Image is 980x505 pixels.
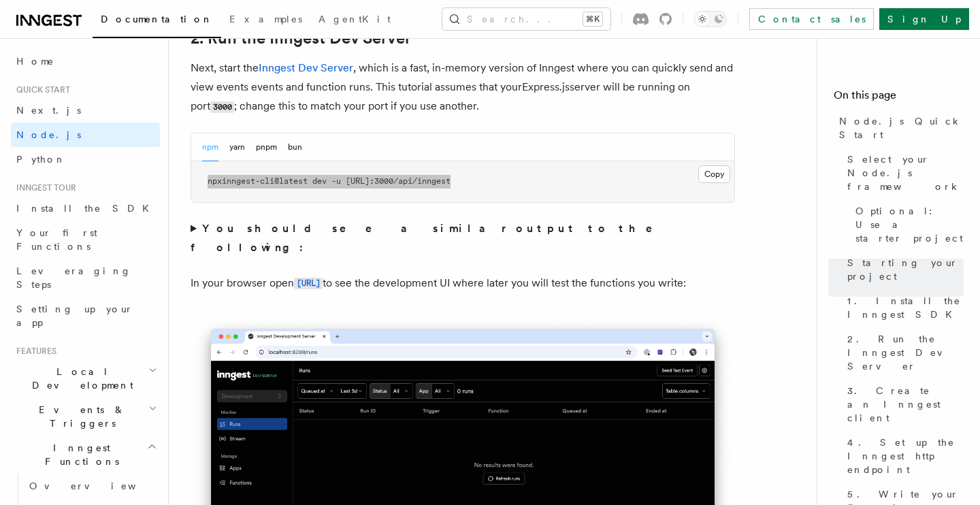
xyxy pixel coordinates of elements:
[879,8,969,30] a: Sign Up
[208,176,222,186] span: npx
[346,176,374,186] span: [URL]:
[11,397,160,436] button: Events & Triggers
[310,4,399,37] a: AgentKit
[698,165,730,183] button: Copy
[749,8,874,30] a: Contact sales
[288,133,302,161] button: bun
[11,221,160,259] a: Your first Functions
[24,474,160,498] a: Overview
[842,430,964,482] a: 4. Set up the Inngest http endpoint
[839,114,964,142] span: Node.js Quick Start
[11,359,160,397] button: Local Development
[16,304,133,328] span: Setting up your app
[11,147,160,172] a: Python
[442,8,610,30] button: Search...⌘K
[11,441,147,468] span: Inngest Functions
[847,384,964,425] span: 3. Create an Inngest client
[847,152,964,193] span: Select your Node.js framework
[842,327,964,378] a: 2. Run the Inngest Dev Server
[847,436,964,476] span: 4. Set up the Inngest http endpoint
[11,84,70,95] span: Quick start
[202,133,218,161] button: npm
[229,133,245,161] button: yarn
[221,4,310,37] a: Examples
[16,265,131,290] span: Leveraging Steps
[259,61,353,74] a: Inngest Dev Server
[210,101,234,113] code: 3000
[191,274,735,293] p: In your browser open to see the development UI where later you will test the functions you write:
[855,204,964,245] span: Optional: Use a starter project
[393,176,451,186] span: /api/inngest
[191,222,672,254] strong: You should see a similar output to the following:
[834,87,964,109] h4: On this page
[312,176,327,186] span: dev
[11,196,160,221] a: Install the SDK
[11,49,160,74] a: Home
[11,436,160,474] button: Inngest Functions
[850,199,964,250] a: Optional: Use a starter project
[256,133,277,161] button: pnpm
[331,176,341,186] span: -u
[294,276,323,289] a: [URL]
[16,227,97,252] span: Your first Functions
[101,14,213,25] span: Documentation
[374,176,393,186] span: 3000
[11,403,148,430] span: Events & Triggers
[11,259,160,297] a: Leveraging Steps
[93,4,221,38] a: Documentation
[191,219,735,257] summary: You should see a similar output to the following:
[16,129,81,140] span: Node.js
[11,346,56,357] span: Features
[16,203,157,214] span: Install the SDK
[16,54,54,68] span: Home
[229,14,302,25] span: Examples
[842,378,964,430] a: 3. Create an Inngest client
[847,332,964,373] span: 2. Run the Inngest Dev Server
[29,480,169,491] span: Overview
[191,59,735,116] p: Next, start the , which is a fast, in-memory version of Inngest where you can quickly send and vi...
[11,123,160,147] a: Node.js
[694,11,727,27] button: Toggle dark mode
[11,98,160,123] a: Next.js
[834,109,964,147] a: Node.js Quick Start
[318,14,391,25] span: AgentKit
[847,294,964,321] span: 1. Install the Inngest SDK
[16,154,66,165] span: Python
[222,176,308,186] span: inngest-cli@latest
[294,278,323,289] code: [URL]
[11,365,148,392] span: Local Development
[842,147,964,199] a: Select your Node.js framework
[842,250,964,289] a: Starting your project
[16,105,81,116] span: Next.js
[11,297,160,335] a: Setting up your app
[583,12,602,26] kbd: ⌘K
[11,182,76,193] span: Inngest tour
[847,256,964,283] span: Starting your project
[842,289,964,327] a: 1. Install the Inngest SDK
